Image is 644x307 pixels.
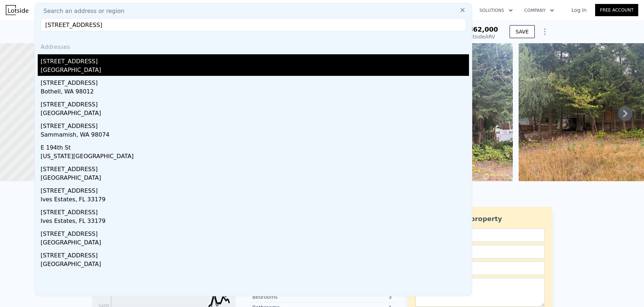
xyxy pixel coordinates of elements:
[41,260,469,270] div: [GEOGRAPHIC_DATA]
[563,6,595,14] a: Log In
[41,66,469,76] div: [GEOGRAPHIC_DATA]
[41,54,469,66] div: [STREET_ADDRESS]
[41,152,469,162] div: [US_STATE][GEOGRAPHIC_DATA]
[474,4,519,17] button: Solutions
[464,33,498,40] div: Lotside ARV
[464,26,498,33] span: $862,000
[38,37,469,54] div: Addresses
[595,4,638,16] a: Free Account
[41,217,469,227] div: Ives Estates, FL 33179
[41,18,466,31] input: Enter an address, city, region, neighborhood or zip code
[252,293,322,301] div: Bedrooms
[41,87,469,97] div: Bothell, WA 98012
[41,184,469,195] div: [STREET_ADDRESS]
[538,24,552,39] button: Show Options
[41,174,469,184] div: [GEOGRAPHIC_DATA]
[415,261,545,275] input: Phone
[41,119,469,130] div: [STREET_ADDRESS]
[322,293,392,301] div: 3
[41,109,469,119] div: [GEOGRAPHIC_DATA]
[41,227,469,238] div: [STREET_ADDRESS]
[41,248,469,260] div: [STREET_ADDRESS]
[38,7,124,15] span: Search an address or region
[41,130,469,141] div: Sammamish, WA 98074
[41,238,469,248] div: [GEOGRAPHIC_DATA]
[415,228,545,242] input: Name
[510,25,535,38] button: SAVE
[519,4,560,17] button: Company
[6,5,28,15] img: Lotside
[41,162,469,174] div: [STREET_ADDRESS]
[41,97,469,109] div: [STREET_ADDRESS]
[41,205,469,217] div: [STREET_ADDRESS]
[41,141,469,152] div: E 194th St
[415,245,545,258] input: Email
[41,195,469,205] div: Ives Estates, FL 33179
[41,76,469,87] div: [STREET_ADDRESS]
[415,214,545,224] div: Ask about this property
